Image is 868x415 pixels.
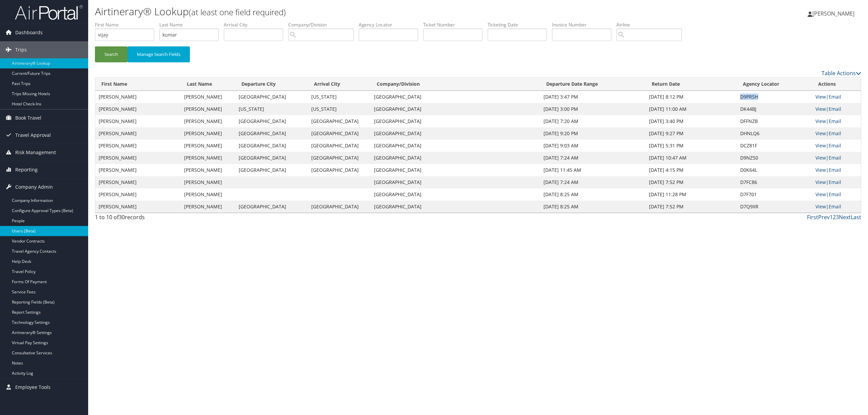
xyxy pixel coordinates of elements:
[815,203,826,210] a: View
[737,78,812,91] th: Agency Locator: activate to sort column ascending
[812,103,861,115] td: |
[646,91,737,103] td: [DATE] 8:12 PM
[815,94,826,100] a: View
[15,41,27,58] span: Trips
[371,164,540,176] td: [GEOGRAPHIC_DATA]
[371,103,540,115] td: [GEOGRAPHIC_DATA]
[308,115,371,127] td: [GEOGRAPHIC_DATA]
[181,78,236,91] th: Last Name: activate to sort column ascending
[737,115,812,127] td: DFFNZB
[829,203,841,210] a: Email
[829,94,841,100] a: Email
[829,118,841,124] a: Email
[646,201,737,213] td: [DATE] 7:52 PM
[540,164,646,176] td: [DATE] 11:45 AM
[189,6,286,18] small: (at least one field required)
[181,176,236,188] td: [PERSON_NAME]
[812,127,861,140] td: |
[95,103,181,115] td: [PERSON_NAME]
[308,152,371,164] td: [GEOGRAPHIC_DATA]
[829,191,841,198] a: Email
[737,140,812,152] td: DCZ81F
[359,21,423,28] label: Agency Locator
[181,152,236,164] td: [PERSON_NAME]
[646,164,737,176] td: [DATE] 4:15 PM
[812,115,861,127] td: |
[95,127,181,140] td: [PERSON_NAME]
[829,179,841,185] a: Email
[308,127,371,140] td: [GEOGRAPHIC_DATA]
[815,179,826,185] a: View
[812,78,861,91] th: Actions
[15,127,51,144] span: Travel Approval
[488,21,552,28] label: Ticketing Date
[737,152,812,164] td: D9NZ50
[181,103,236,115] td: [PERSON_NAME]
[15,379,51,396] span: Employee Tools
[812,10,854,17] span: [PERSON_NAME]
[95,176,181,188] td: [PERSON_NAME]
[371,188,540,201] td: [GEOGRAPHIC_DATA]
[812,140,861,152] td: |
[812,201,861,213] td: |
[308,103,371,115] td: [US_STATE]
[95,91,181,103] td: [PERSON_NAME]
[822,69,861,77] a: Table Actions
[15,4,83,20] img: airportal-logo.png
[371,115,540,127] td: [GEOGRAPHIC_DATA]
[737,201,812,213] td: D7Q9XR
[646,103,737,115] td: [DATE] 11:00 AM
[646,152,737,164] td: [DATE] 10:47 AM
[15,24,43,41] span: Dashboards
[181,164,236,176] td: [PERSON_NAME]
[540,78,646,91] th: Departure Date Range: activate to sort column ascending
[815,142,826,149] a: View
[235,127,308,140] td: [GEOGRAPHIC_DATA]
[829,142,841,149] a: Email
[95,152,181,164] td: [PERSON_NAME]
[540,103,646,115] td: [DATE] 3:00 PM
[540,140,646,152] td: [DATE] 9:03 AM
[308,140,371,152] td: [GEOGRAPHIC_DATA]
[371,152,540,164] td: [GEOGRAPHIC_DATA]
[235,140,308,152] td: [GEOGRAPHIC_DATA]
[308,78,371,91] th: Arrival City: activate to sort column ascending
[371,78,540,91] th: Company/Division
[119,213,125,221] span: 30
[288,21,359,28] label: Company/Division
[737,91,812,103] td: D9PRSH
[95,164,181,176] td: [PERSON_NAME]
[830,213,833,221] a: 1
[95,4,606,19] h1: Airtinerary® Lookup
[737,103,812,115] td: DK44BJ
[371,127,540,140] td: [GEOGRAPHIC_DATA]
[815,130,826,137] a: View
[95,78,181,91] th: First Name: activate to sort column ascending
[540,188,646,201] td: [DATE] 8:25 AM
[95,140,181,152] td: [PERSON_NAME]
[737,164,812,176] td: D0K64L
[423,21,488,28] label: Ticket Number
[646,115,737,127] td: [DATE] 3:40 PM
[371,140,540,152] td: [GEOGRAPHIC_DATA]
[646,78,737,91] th: Return Date: activate to sort column ascending
[540,127,646,140] td: [DATE] 9:20 PM
[540,91,646,103] td: [DATE] 3:47 PM
[308,91,371,103] td: [US_STATE]
[371,91,540,103] td: [GEOGRAPHIC_DATA]
[646,127,737,140] td: [DATE] 9:27 PM
[540,176,646,188] td: [DATE] 7:24 AM
[815,106,826,112] a: View
[181,188,236,201] td: [PERSON_NAME]
[812,176,861,188] td: |
[235,103,308,115] td: [US_STATE]
[812,91,861,103] td: |
[836,213,839,221] a: 3
[15,179,53,195] span: Company Admin
[235,78,308,91] th: Departure City: activate to sort column ascending
[235,164,308,176] td: [GEOGRAPHIC_DATA]
[737,176,812,188] td: D7FC86
[95,201,181,213] td: [PERSON_NAME]
[95,21,159,28] label: First Name
[159,21,224,28] label: Last Name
